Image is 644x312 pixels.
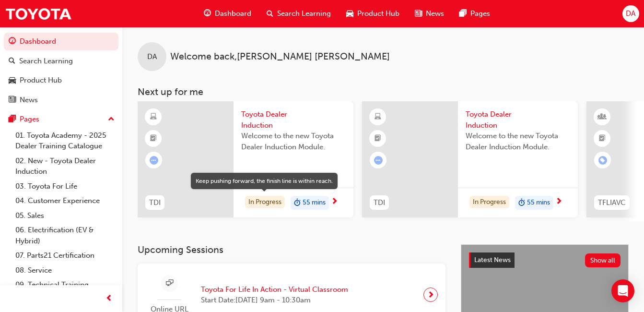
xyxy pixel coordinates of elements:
span: guage-icon [9,37,16,46]
a: Search Learning [4,52,118,70]
a: 01. Toyota Academy - 2025 Dealer Training Catalogue [12,128,118,154]
span: sessionType_ONLINE_URL-icon [166,277,173,289]
div: In Progress [469,196,509,209]
span: up-icon [108,113,115,126]
a: 06. Electrification (EV & Hybrid) [12,223,118,248]
span: Dashboard [215,8,251,19]
button: Show all [585,253,621,267]
div: Keep pushing forward, the finish line is within reach. [196,177,333,185]
a: TDIToyota Dealer InductionWelcome to the new Toyota Dealer Induction Module.In Progressduration-i... [362,101,578,217]
div: Product Hub [20,75,62,86]
img: Trak [5,3,72,24]
span: DA [147,51,157,62]
h3: Upcoming Sessions [138,244,445,255]
span: duration-icon [518,197,525,209]
span: booktick-icon [599,132,606,145]
span: Welcome to the new Toyota Dealer Induction Module. [241,131,346,152]
span: TDI [149,197,161,208]
span: Start Date: [DATE] 9am - 10:30am [201,295,348,306]
span: pages-icon [459,8,467,20]
div: Pages [20,114,39,125]
div: Search Learning [19,56,73,67]
span: pages-icon [9,115,16,124]
span: news-icon [415,8,422,20]
button: DashboardSearch LearningProduct HubNews [4,31,118,110]
span: learningResourceType_ELEARNING-icon [375,111,381,123]
span: News [426,8,444,19]
span: Toyota For Life In Action - Virtual Classroom [201,284,348,295]
span: search-icon [9,57,15,66]
a: car-iconProduct Hub [339,4,407,24]
span: 55 mins [527,197,550,208]
a: News [4,91,118,109]
div: Open Intercom Messenger [611,279,634,302]
span: guage-icon [204,8,211,20]
span: learningResourceType_ELEARNING-icon [150,111,157,123]
div: In Progress [245,196,285,209]
span: TDI [374,197,385,208]
span: Toyota Dealer Induction [241,109,346,131]
h3: Next up for me [122,86,644,97]
a: news-iconNews [407,4,452,24]
a: 02. New - Toyota Dealer Induction [12,154,118,179]
span: duration-icon [294,197,301,209]
span: prev-icon [105,293,113,305]
button: Pages [4,110,118,128]
span: Pages [470,8,490,19]
a: pages-iconPages [452,4,498,24]
span: DA [626,8,635,19]
a: 05. Sales [12,208,118,223]
span: search-icon [267,8,273,20]
span: booktick-icon [375,132,381,145]
a: guage-iconDashboard [196,4,259,24]
span: Search Learning [277,8,331,19]
a: Latest NewsShow all [469,252,621,268]
span: learningRecordVerb_ENROLL-icon [598,156,607,165]
span: Product Hub [357,8,399,19]
span: learningRecordVerb_ATTEMPT-icon [150,156,158,165]
a: 09. Technical Training [12,277,118,292]
span: Toyota Dealer Induction [466,109,570,131]
span: news-icon [9,96,16,105]
span: booktick-icon [150,132,157,145]
span: car-icon [9,76,16,85]
span: next-icon [331,198,338,206]
span: 55 mins [303,197,326,208]
span: next-icon [555,198,562,206]
a: 04. Customer Experience [12,193,118,208]
button: DA [622,5,639,22]
span: TFLIAVC [598,197,626,208]
a: 08. Service [12,263,118,278]
a: Dashboard [4,33,118,50]
a: TDIToyota Dealer InductionWelcome to the new Toyota Dealer Induction Module.In Progressduration-i... [138,101,353,217]
a: 07. Parts21 Certification [12,248,118,263]
span: Latest News [474,256,511,264]
a: search-iconSearch Learning [259,4,339,24]
span: car-icon [346,8,353,20]
span: learningRecordVerb_ATTEMPT-icon [374,156,383,165]
span: next-icon [427,288,434,301]
a: 03. Toyota For Life [12,179,118,194]
span: Welcome back , [PERSON_NAME] [PERSON_NAME] [170,51,390,62]
div: News [20,95,38,106]
span: learningResourceType_INSTRUCTOR_LED-icon [599,111,606,123]
span: Welcome to the new Toyota Dealer Induction Module. [466,131,570,152]
a: Product Hub [4,72,118,89]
